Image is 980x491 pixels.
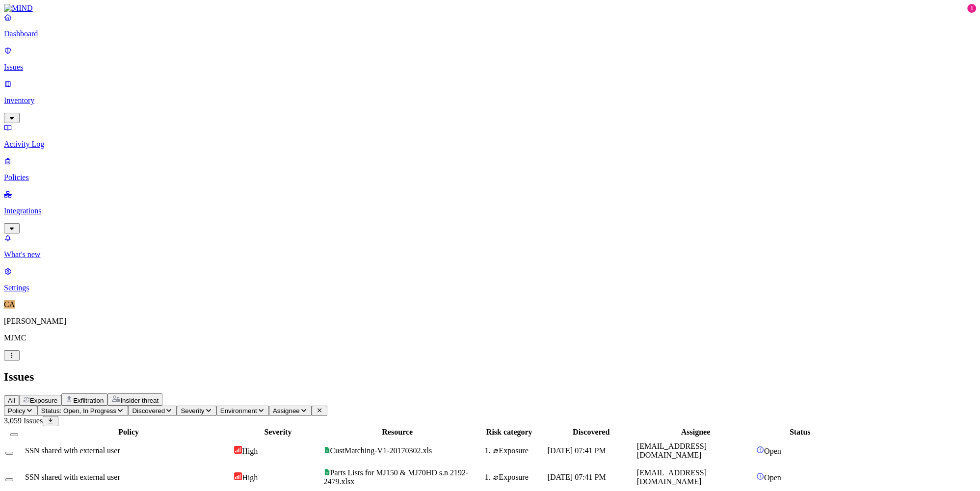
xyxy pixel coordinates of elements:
span: Discovered [132,407,165,414]
span: SSN shared with external user [25,473,120,481]
a: Policies [4,156,976,182]
span: [EMAIL_ADDRESS][DOMAIN_NAME] [637,468,707,486]
span: Insider threat [120,397,159,404]
div: Exposure [493,446,546,455]
p: Dashboard [4,29,976,38]
button: Select all [10,433,18,436]
span: [DATE] 07:41 PM [547,446,606,455]
span: CustMatching-V1-20170302.xls [330,446,432,455]
span: Severity [181,407,204,414]
button: Select row [5,478,13,481]
span: Environment [220,407,257,414]
a: Settings [4,267,976,292]
img: status-open [756,472,764,480]
a: What's new [4,233,976,259]
p: Policies [4,173,976,182]
div: Discovered [547,428,635,437]
h2: Issues [4,370,976,384]
span: Open [764,447,781,455]
img: severity-high [234,472,242,480]
div: 1 [967,4,976,13]
a: Activity Log [4,123,976,149]
span: [DATE] 07:41 PM [547,473,606,481]
img: MIND [4,4,33,13]
span: All [8,397,15,404]
a: Issues [4,46,976,72]
div: Exposure [493,473,546,482]
div: Policy [25,428,232,437]
p: Activity Log [4,140,976,149]
a: MIND [4,4,976,13]
p: Inventory [4,96,976,105]
span: Exfiltration [73,397,104,404]
a: Dashboard [4,13,976,38]
p: What's new [4,250,976,259]
span: SSN shared with external user [25,446,120,455]
span: Status: Open, In Progress [41,407,116,414]
p: MJMC [4,334,976,342]
img: status-open [756,446,764,454]
button: Select row [5,452,13,455]
img: google-sheets [324,447,330,453]
a: Inventory [4,79,976,122]
span: High [242,473,258,482]
span: Assignee [273,407,300,414]
img: google-sheets [324,469,330,475]
span: Policy [8,407,26,414]
span: 3,059 Issues [4,416,43,425]
div: Status [756,428,844,437]
span: Exposure [30,397,57,404]
a: Integrations [4,190,976,232]
div: Resource [324,428,471,437]
p: Settings [4,284,976,292]
div: Severity [234,428,321,437]
span: Parts Lists for MJ150 & MJ70HD s.n 2192-2479.xlsx [324,468,469,486]
div: Risk category [473,428,546,437]
img: severity-high [234,446,242,454]
span: High [242,447,258,455]
div: Assignee [637,428,754,437]
span: CA [4,300,15,309]
span: [EMAIL_ADDRESS][DOMAIN_NAME] [637,442,707,459]
p: [PERSON_NAME] [4,317,976,326]
p: Integrations [4,207,976,215]
p: Issues [4,63,976,72]
span: Open [764,473,781,482]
